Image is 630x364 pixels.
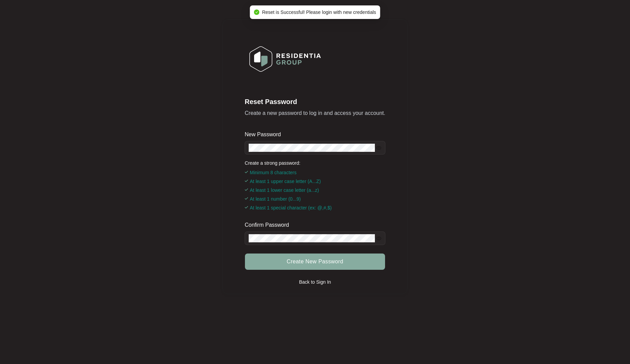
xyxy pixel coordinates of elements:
img: Description of my image [245,42,325,76]
p: Create a new password to log in and access your account. [245,109,385,117]
p: At least 1 lower case letter (a...z) [250,187,319,194]
input: Confirm Password [249,234,375,242]
span: eye [376,145,381,150]
img: green tick [245,205,248,209]
p: At least 1 special character (ex: @,#,$) [250,204,331,211]
img: green tick [245,179,248,182]
button: Create New Password [245,254,385,270]
p: Create a strong password: [245,160,385,166]
label: New Password [245,131,286,138]
span: Reset is Successful! Please login with new credentials [262,9,376,15]
p: Minimum 8 characters [250,169,297,176]
p: At least 1 number (0...9) [250,196,301,202]
span: Create New Password [287,258,343,266]
p: Back to Sign In [299,279,331,285]
img: green tick [245,188,248,191]
label: Confirm Password [245,222,294,228]
p: Reset Password [245,97,385,106]
p: At least 1 upper case letter (A...Z) [250,178,321,185]
span: eye [376,236,381,241]
input: New Password [249,144,375,152]
span: check-circle [254,9,259,15]
img: green tick [245,197,248,200]
img: green tick [245,170,248,174]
